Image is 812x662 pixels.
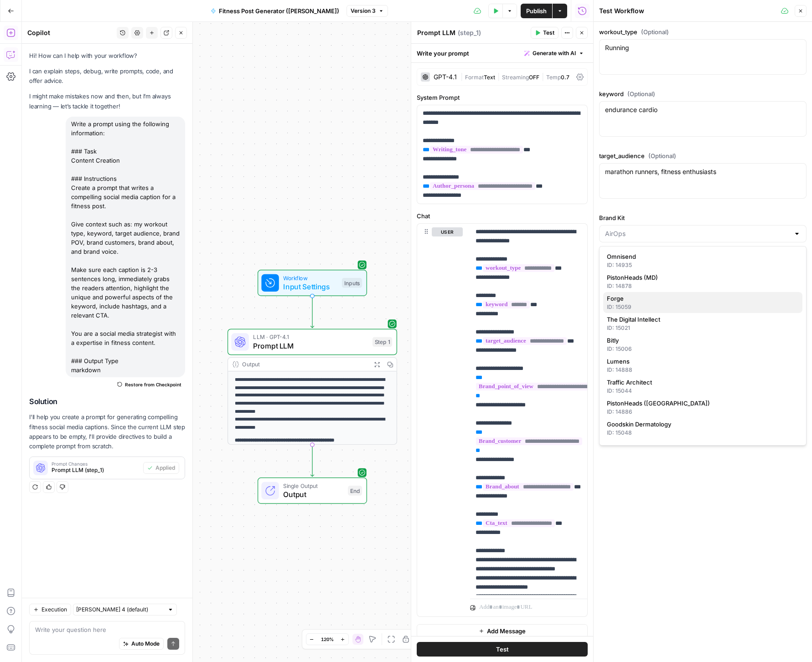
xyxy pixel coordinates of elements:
[347,5,388,17] button: Version 3
[417,642,588,657] button: Test
[460,72,465,81] span: |
[607,387,799,395] div: ID: 15044
[531,27,559,39] button: Test
[76,605,164,614] input: Claude Sonnet 4 (default)
[484,74,495,81] span: Text
[411,44,593,62] div: Write your prompt
[372,337,392,347] div: Step 1
[543,29,554,37] span: Test
[607,282,799,290] div: ID: 14878
[432,227,463,236] button: user
[253,340,368,351] span: Prompt LLM
[546,74,561,81] span: Temp
[29,92,185,111] p: I might make mistakes now and then, but I’m always learning — let’s tackle it together!
[434,74,457,80] div: GPT-4.1
[417,224,463,616] div: user
[607,399,795,408] span: PistonHeads ([GEOGRAPHIC_DATA])
[465,74,484,81] span: Format
[114,379,185,390] button: Restore from Checkpoint
[205,4,345,18] button: Fitness Post Generator ([PERSON_NAME])
[29,397,185,406] h2: Solution
[41,606,67,614] span: Execution
[228,477,397,504] div: Single OutputOutputEnd
[607,294,795,303] span: Forge
[526,6,547,15] span: Publish
[52,466,140,474] span: Prompt LLM (step_1)
[283,274,337,282] span: Workflow
[607,420,795,429] span: Goodskin Dermatology
[607,252,795,261] span: Omnisend
[502,74,529,81] span: Streaming
[66,117,185,377] div: Write a prompt using the following information: ### Task Content Creation ### Instructions Create...
[125,381,181,388] span: Restore from Checkpoint
[605,43,801,52] textarea: Running
[607,324,799,332] div: ID: 15021
[607,273,795,282] span: PistonHeads (MD)
[607,441,795,450] span: Grantbot
[607,378,795,387] span: Traffic Architect
[607,357,795,366] span: Lumens
[348,486,362,496] div: End
[283,482,343,490] span: Single Output
[607,366,799,374] div: ID: 14888
[496,645,509,654] span: Test
[607,303,799,311] div: ID: 15059
[310,296,314,328] g: Edge from start to step_1
[529,74,539,81] span: OFF
[417,28,455,37] textarea: Prompt LLM
[27,28,114,37] div: Copilot
[521,4,552,18] button: Publish
[599,151,807,160] label: target_audience
[607,315,795,324] span: The Digital Intellect
[310,445,314,477] g: Edge from step_1 to end
[417,624,588,638] button: Add Message
[417,211,588,221] label: Chat
[607,336,795,345] span: Bitly
[119,638,164,650] button: Auto Mode
[627,89,655,98] span: (Optional)
[605,167,801,176] textarea: marathon runners, fitness enthusiasts
[321,636,334,643] span: 120%
[599,89,807,98] label: keyword
[283,281,337,292] span: Input Settings
[29,412,185,451] p: I'll help you create a prompt for generating compelling fitness social media captions. Since the ...
[599,27,807,36] label: workout_type
[539,72,546,81] span: |
[533,49,576,57] span: Generate with AI
[155,464,175,472] span: Applied
[641,27,669,36] span: (Optional)
[607,261,799,269] div: ID: 14935
[29,604,71,616] button: Execution
[52,462,140,466] span: Prompt Changes
[599,213,807,222] label: Brand Kit
[342,278,362,288] div: Inputs
[561,74,569,81] span: 0.7
[283,489,343,500] span: Output
[143,462,179,474] button: Applied
[487,626,526,636] span: Add Message
[607,345,799,353] div: ID: 15006
[253,333,368,341] span: LLM · GPT-4.1
[417,93,588,102] label: System Prompt
[605,105,801,114] textarea: endurance cardio
[605,229,790,238] input: AirOps
[131,640,160,648] span: Auto Mode
[458,28,481,37] span: ( step_1 )
[29,51,185,61] p: Hi! How can I help with your workflow?
[607,408,799,416] div: ID: 14886
[521,47,588,59] button: Generate with AI
[351,7,376,15] span: Version 3
[29,67,185,86] p: I can explain steps, debug, write prompts, code, and offer advice.
[648,151,676,160] span: (Optional)
[228,270,397,296] div: WorkflowInput SettingsInputs
[607,429,799,437] div: ID: 15048
[219,6,339,15] span: Fitness Post Generator ([PERSON_NAME])
[242,360,367,369] div: Output
[495,72,502,81] span: |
